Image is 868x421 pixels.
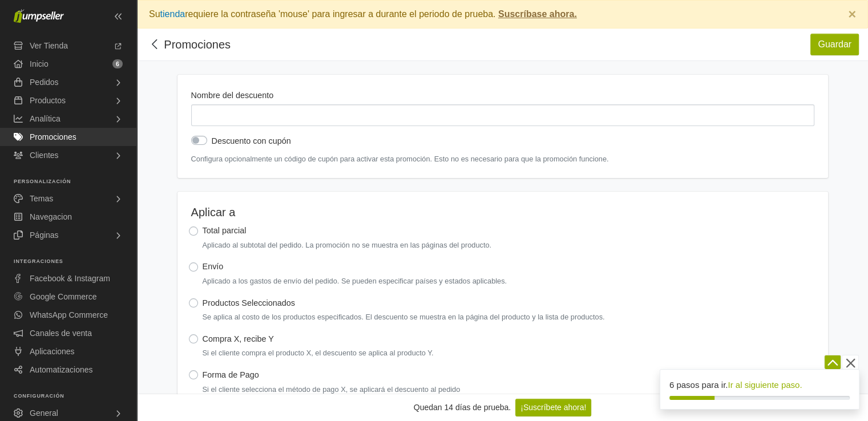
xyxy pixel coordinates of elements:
[14,178,136,185] p: Personalización
[164,38,231,51] a: Promociones
[14,392,136,399] p: Configuración
[191,90,274,102] label: Nombre del descuento
[191,205,814,219] p: Aplicar a
[203,369,259,382] label: Forma de Pago
[30,269,110,288] span: Facebook & Instagram
[112,59,123,68] span: 6
[30,91,66,110] span: Productos
[203,311,814,322] small: Se aplica al costo de los productos especificados. El descuento se muestra en la página del produ...
[515,399,591,416] a: ¡Suscríbete ahora!
[30,55,49,73] span: Inicio
[203,240,814,250] small: Aplicado al subtotal del pedido. La promoción no se muestra en las páginas del producto.
[30,37,68,55] span: Ver Tienda
[498,9,577,19] strong: Suscríbase ahora.
[203,276,814,286] small: Aplicado a los gastos de envío del pedido. Se pueden especificar países y estados aplicables.
[30,189,53,208] span: Temas
[203,297,295,310] label: Productos Seleccionados
[177,153,828,178] small: Configura opcionalmente un código de cupón para activar esta promoción. Esto no es necesario para...
[191,104,814,126] input: Nombre del descuento
[30,226,59,244] span: Páginas
[837,1,867,28] button: Close
[30,110,60,128] span: Analítica
[30,342,75,361] span: Aplicaciones
[30,128,76,146] span: Promociones
[848,6,856,22] span: ×
[728,380,802,390] a: Ir al siguiente paso.
[414,402,511,414] div: Quedan 14 días de prueba.
[495,9,576,19] a: Suscríbase ahora.
[203,225,247,237] label: Total parcial
[203,333,274,346] label: Compra X, recibe Y
[30,306,108,324] span: WhatsApp Commerce
[203,384,814,395] small: Si el cliente selecciona el método de pago X, se aplicará el descuento al pedido
[30,208,72,226] span: Navegacion
[30,146,59,164] span: Clientes
[14,258,136,265] p: Integraciones
[203,347,814,358] small: Si el cliente compra el producto X, el descuento se aplica al producto Y.
[30,288,97,306] span: Google Commerce
[160,9,185,19] a: tienda
[203,261,224,273] label: Envío
[30,73,59,91] span: Pedidos
[30,361,93,379] span: Automatizaciones
[212,135,291,148] label: Descuento con cupón
[810,34,859,55] button: Guardar
[30,324,92,342] span: Canales de venta
[669,379,850,392] div: 6 pasos para ir.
